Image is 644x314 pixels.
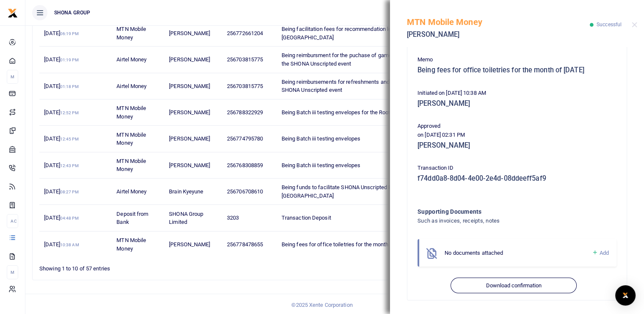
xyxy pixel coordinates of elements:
span: Airtel Money [116,188,146,195]
span: MTN Mobile Money [116,26,146,41]
span: 256768308859 [227,162,263,168]
li: M [7,70,18,84]
a: Add [591,248,609,258]
span: [PERSON_NAME] [169,56,210,63]
span: 3203 [227,215,239,221]
span: Being Batch iii testing envelopes [282,135,360,142]
span: Being funds to facilitate SHONA Unscripted Event on [DATE] at [GEOGRAPHIC_DATA] [282,184,432,199]
h5: [PERSON_NAME] [417,99,616,108]
p: on [DATE] 02:31 PM [417,131,616,140]
span: Being reimbursements for refreshments and snack during the SHONA Unscripted event [282,79,431,94]
p: Initiated on [DATE] 10:38 AM [417,89,616,98]
span: 256703815775 [227,56,263,63]
span: [DATE] [44,56,78,63]
h4: Supporting Documents [417,207,582,216]
p: Transaction ID [417,164,616,173]
span: Being facilitation fees for recommendation letter from [GEOGRAPHIC_DATA] [282,26,412,41]
span: 256703815775 [227,83,263,89]
span: [PERSON_NAME] [169,83,210,89]
small: 01:19 PM [60,58,79,62]
span: [PERSON_NAME] [169,162,210,168]
span: [DATE] [44,241,79,248]
span: MTN Mobile Money [116,132,146,146]
h5: f74dd0a8-8d04-4e00-2e4d-08ddeeff5af9 [417,174,616,183]
small: 12:43 PM [60,163,79,168]
span: 256774795780 [227,135,263,142]
span: Being Batch iii testing envelopes for the Rootical program [282,109,420,116]
span: 256788322929 [227,109,263,116]
span: Being reimbursment for the puchase of games and cards for the SHONA Unscripted event [282,52,428,67]
div: Open Intercom Messenger [615,285,636,306]
h5: [PERSON_NAME] [407,30,590,39]
span: SHONA Group Limited [169,211,203,226]
p: Approved [417,122,616,131]
span: Brain Kyeyune [169,188,203,195]
span: 256778478655 [227,241,263,248]
span: SHONA GROUP [51,9,94,17]
h5: MTN Mobile Money [407,17,590,27]
small: 04:48 PM [60,216,79,220]
h5: [PERSON_NAME] [417,141,616,150]
small: 01:18 PM [60,84,79,89]
button: Close [632,22,637,28]
span: Deposit from Bank [116,211,148,226]
span: [DATE] [44,109,78,116]
span: [PERSON_NAME] [169,109,210,116]
span: [DATE] [44,215,78,221]
span: [DATE] [44,135,78,142]
small: 06:19 PM [60,31,79,36]
span: MTN Mobile Money [116,158,146,173]
h5: Being fees for office toiletries for the month of [DATE] [417,66,616,74]
span: [DATE] [44,162,78,168]
span: 256772661204 [227,30,263,36]
span: Being Batch iii testing envelopes [282,162,360,168]
span: [PERSON_NAME] [169,241,210,248]
span: Successful [597,22,622,28]
li: M [7,265,18,279]
span: Being fees for office toiletries for the month of [DATE] [282,241,412,248]
li: Ac [7,214,18,228]
span: Add [600,250,609,256]
span: Airtel Money [116,83,146,89]
span: [DATE] [44,83,78,89]
span: [DATE] [44,188,78,195]
small: 12:52 PM [60,110,79,115]
small: 12:45 PM [60,137,79,141]
span: No documents attached [445,250,503,256]
span: MTN Mobile Money [116,105,146,120]
span: MTN Mobile Money [116,237,146,252]
a: logo-small logo-large logo-large [8,9,18,16]
span: [PERSON_NAME] [169,135,210,142]
h4: Such as invoices, receipts, notes [417,216,582,226]
div: Showing 1 to 10 of 57 entries [39,260,282,273]
span: Transaction Deposit [282,215,331,221]
small: 08:27 PM [60,190,79,194]
small: 10:38 AM [60,242,79,247]
img: logo-small [8,8,18,18]
span: Airtel Money [116,56,146,63]
span: [DATE] [44,30,78,36]
span: 256706708610 [227,188,263,195]
p: Memo [417,55,616,64]
button: Download confirmation [451,278,576,294]
span: [PERSON_NAME] [169,30,210,36]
